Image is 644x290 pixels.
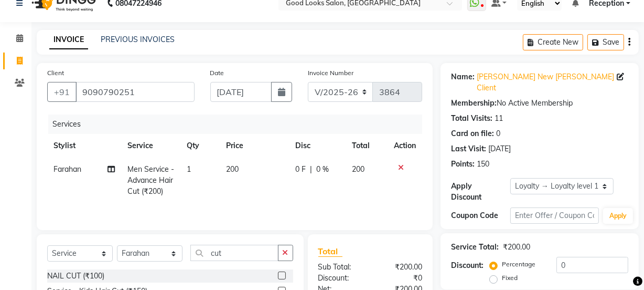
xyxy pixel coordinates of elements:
label: Fixed [502,273,518,283]
label: Client [47,68,64,78]
th: Disc [289,134,346,158]
input: Enter Offer / Coupon Code [510,208,599,224]
div: No Active Membership [451,98,628,109]
span: 200 [226,164,239,174]
div: Points: [451,159,475,170]
div: Sub Total: [310,262,370,273]
div: Last Visit: [451,143,486,154]
div: ₹0 [370,273,430,284]
div: 11 [495,113,503,124]
th: Stylist [47,134,121,158]
label: Date [210,68,224,78]
th: Price [220,134,288,158]
div: Discount: [310,273,370,284]
div: Name: [451,71,475,94]
div: Apply Discount [451,181,510,203]
div: Service Total: [451,242,499,253]
div: Card on file: [451,128,494,139]
button: Apply [603,208,633,224]
div: NAIL CUT (₹100) [47,271,104,282]
span: 0 F [295,164,306,175]
a: INVOICE [49,30,88,49]
th: Qty [180,134,220,158]
div: Services [48,115,430,134]
div: 0 [496,128,500,139]
span: Men Service - Advance Hair Cut (₹200) [127,164,174,196]
span: Total [318,246,342,257]
input: Search or Scan [190,245,278,261]
span: Farahan [53,164,81,174]
a: [PERSON_NAME] New [PERSON_NAME] Client [477,71,617,94]
div: Discount: [451,260,484,271]
div: Coupon Code [451,210,510,221]
span: 1 [187,164,191,174]
div: 150 [477,159,489,170]
button: Save [587,34,624,50]
label: Percentage [502,260,535,269]
div: Total Visits: [451,113,492,124]
span: 0 % [316,164,329,175]
div: [DATE] [488,143,511,154]
span: 200 [352,164,364,174]
th: Total [346,134,388,158]
div: Membership: [451,98,497,109]
a: PREVIOUS INVOICES [101,35,175,44]
label: Invoice Number [308,68,353,78]
th: Service [121,134,180,158]
button: Create New [523,34,583,50]
input: Search by Name/Mobile/Email/Code [76,82,195,102]
span: | [310,164,312,175]
div: ₹200.00 [503,242,530,253]
button: +91 [47,82,77,102]
th: Action [388,134,422,158]
div: ₹200.00 [370,262,430,273]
